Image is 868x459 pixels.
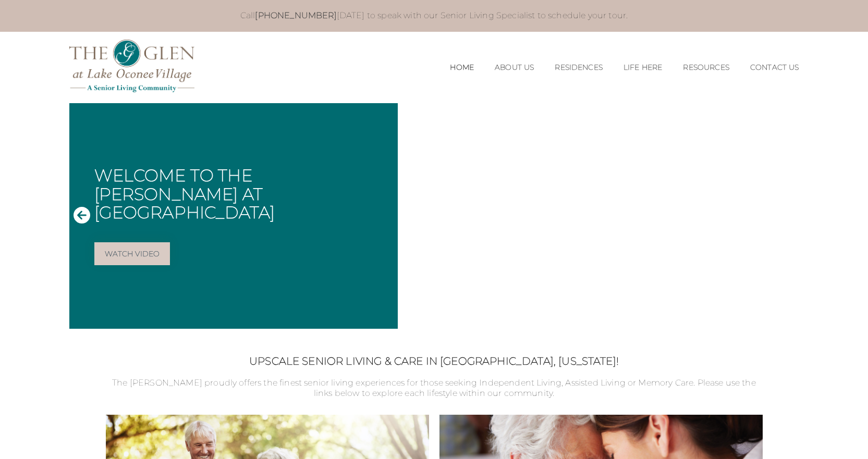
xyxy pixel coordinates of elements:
p: Call [DATE] to speak with our Senior Living Specialist to schedule your tour. [80,10,789,21]
a: About Us [495,63,534,72]
a: Residences [555,63,603,72]
h2: Upscale Senior Living & Care in [GEOGRAPHIC_DATA], [US_STATE]! [106,355,763,367]
a: Watch Video [94,242,170,265]
div: Slide 1 of 1 [69,103,799,329]
a: Life Here [624,63,662,72]
a: [PHONE_NUMBER] [255,10,336,20]
iframe: Embedded Vimeo Video [398,103,799,329]
a: Contact Us [750,63,799,72]
img: The Glen Lake Oconee Home [69,40,194,92]
button: Next Slide [778,206,795,226]
p: The [PERSON_NAME] proudly offers the finest senior living experiences for those seeking Independe... [106,378,763,400]
a: Resources [683,63,729,72]
h1: Welcome to The [PERSON_NAME] at [GEOGRAPHIC_DATA] [94,166,389,221]
a: Home [450,63,474,72]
